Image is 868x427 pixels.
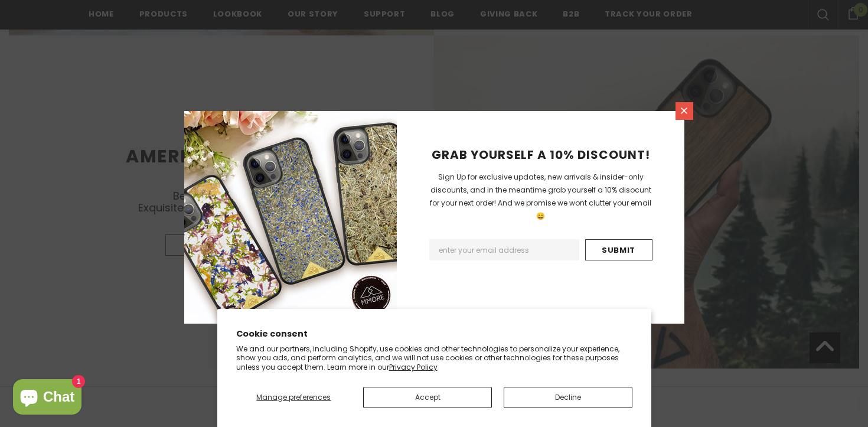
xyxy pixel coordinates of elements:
[585,239,652,260] input: Submit
[432,146,650,163] span: GRAB YOURSELF A 10% DISCOUNT!
[256,392,331,402] span: Manage preferences
[236,328,632,340] h2: Cookie consent
[389,362,438,372] a: Privacy Policy
[429,239,579,260] input: Email Address
[9,379,85,418] inbox-online-store-chat: Shopify online store chat
[430,172,651,221] span: Sign Up for exclusive updates, new arrivals & insider-only discounts, and in the meantime grab yo...
[363,387,492,408] button: Accept
[676,102,693,120] a: Close
[236,344,632,372] p: We and our partners, including Shopify, use cookies and other technologies to personalize your ex...
[504,387,632,408] button: Decline
[236,387,352,408] button: Manage preferences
